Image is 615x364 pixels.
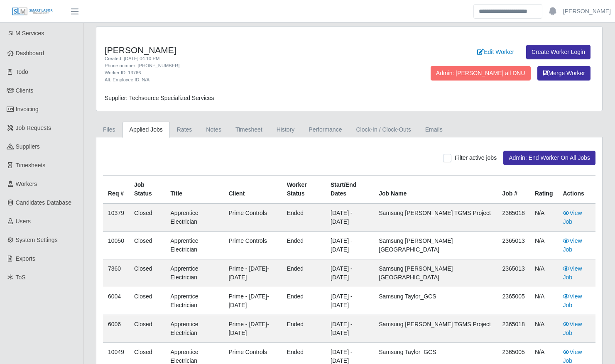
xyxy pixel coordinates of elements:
[223,203,282,232] td: Prime Controls
[326,203,374,232] td: [DATE] - [DATE]
[326,315,374,343] td: [DATE] - [DATE]
[105,62,385,69] div: Phone number: [PHONE_NUMBER]
[530,232,558,259] td: N/A
[473,4,542,19] input: Search
[349,122,418,138] a: Clock-In / Clock-Outs
[129,315,166,343] td: Closed
[326,176,374,204] th: Start/End Dates
[530,315,558,343] td: N/A
[170,122,199,138] a: Rates
[282,232,326,259] td: ended
[374,287,497,315] td: Samsung Taylor_GCS
[374,203,497,232] td: Samsung [PERSON_NAME] TGMS Project
[558,176,595,204] th: Actions
[563,237,582,253] a: View Job
[103,315,129,343] td: 6006
[129,203,166,232] td: Closed
[16,162,46,169] span: Timesheets
[16,68,28,75] span: Todo
[16,255,35,262] span: Exports
[503,151,595,165] button: Admin: End Worker On All Jobs
[166,315,224,343] td: Apprentice Electrician
[472,45,519,59] a: Edit Worker
[282,315,326,343] td: ended
[16,237,58,243] span: System Settings
[301,122,349,138] a: Performance
[166,176,224,204] th: Title
[103,176,129,204] th: Req #
[563,7,611,16] a: [PERSON_NAME]
[166,203,224,232] td: Apprentice Electrician
[166,232,224,259] td: Apprentice Electrician
[103,203,129,232] td: 10379
[223,287,282,315] td: Prime - [DATE]-[DATE]
[16,181,37,187] span: Workers
[166,287,224,315] td: Apprentice Electrician
[326,287,374,315] td: [DATE] - [DATE]
[129,176,166,204] th: Job Status
[537,66,590,81] button: Merge Worker
[530,176,558,204] th: Rating
[16,125,51,131] span: Job Requests
[282,176,326,204] th: Worker Status
[431,66,531,81] button: Admin: [PERSON_NAME] all DNU
[166,259,224,287] td: Apprentice Electrician
[105,69,385,76] div: Worker ID: 13766
[374,176,497,204] th: Job Name
[563,349,582,364] a: View Job
[497,232,530,259] td: 2365013
[129,259,166,287] td: Closed
[103,232,129,259] td: 10050
[530,259,558,287] td: N/A
[223,315,282,343] td: Prime - [DATE]-[DATE]
[103,259,129,287] td: 7360
[199,122,228,138] a: Notes
[16,199,72,206] span: Candidates Database
[374,232,497,259] td: Samsung [PERSON_NAME][GEOGRAPHIC_DATA]
[223,232,282,259] td: Prime Controls
[326,259,374,287] td: [DATE] - [DATE]
[282,259,326,287] td: ended
[129,287,166,315] td: Closed
[16,87,34,94] span: Clients
[228,122,270,138] a: Timesheet
[8,30,44,37] span: SLM Services
[123,122,170,138] a: Applied Jobs
[497,259,530,287] td: 2365013
[16,274,26,281] span: ToS
[16,143,40,150] span: Suppliers
[530,203,558,232] td: N/A
[563,293,582,308] a: View Job
[418,122,450,138] a: Emails
[105,55,385,62] div: Created: [DATE] 04:10 PM
[497,176,530,204] th: Job #
[16,218,31,225] span: Users
[129,232,166,259] td: Closed
[223,176,282,204] th: Client
[563,210,582,225] a: View Job
[497,203,530,232] td: 2365018
[526,45,590,59] a: Create Worker Login
[105,45,385,55] h4: [PERSON_NAME]
[270,122,302,138] a: History
[563,265,582,281] a: View Job
[374,315,497,343] td: Samsung [PERSON_NAME] TGMS Project
[282,203,326,232] td: ended
[282,287,326,315] td: ended
[563,321,582,336] a: View Job
[105,76,385,83] div: Alt. Employee ID: N/A
[12,7,53,16] img: SLM Logo
[530,287,558,315] td: N/A
[16,106,39,112] span: Invoicing
[497,315,530,343] td: 2365018
[223,259,282,287] td: Prime - [DATE]-[DATE]
[374,259,497,287] td: Samsung [PERSON_NAME][GEOGRAPHIC_DATA]
[16,50,44,56] span: Dashboard
[105,95,214,101] span: Supplier: Techsource Specialized Services
[96,122,123,138] a: Files
[103,287,129,315] td: 6004
[497,287,530,315] td: 2365005
[326,232,374,259] td: [DATE] - [DATE]
[455,154,497,161] span: Filter active jobs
